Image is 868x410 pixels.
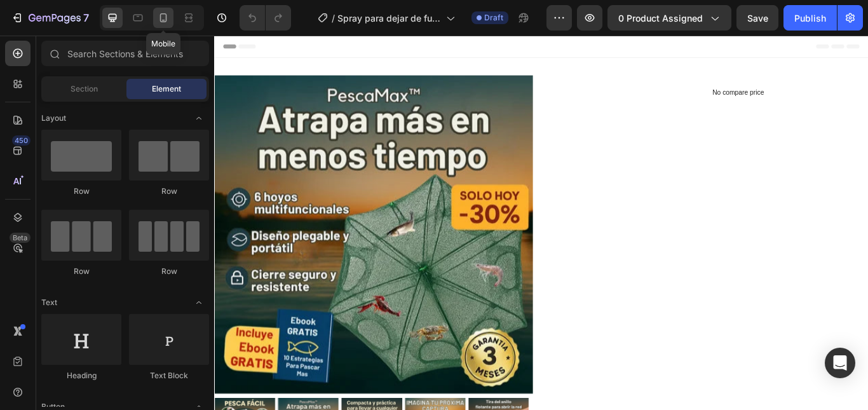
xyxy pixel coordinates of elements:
span: Text [41,297,57,308]
p: No compare price [581,63,641,71]
input: Search Sections & Elements [41,41,209,66]
p: 7 [83,10,89,25]
button: Publish [783,5,837,31]
div: Publish [794,11,826,25]
span: Draft [484,12,503,24]
span: Layout [41,113,66,124]
h2: HOY: [391,46,571,87]
div: 450 [12,135,31,146]
button: 7 [5,5,95,31]
div: Heading [41,370,121,381]
div: Undo/Redo [240,5,291,31]
span: Toggle open [189,108,209,128]
span: 0 product assigned [618,11,703,25]
span: Section [71,83,98,95]
button: Save [736,5,778,31]
span: $69.700 [464,50,569,83]
div: Beta [10,233,31,243]
span: / [332,11,335,25]
div: Open Intercom Messenger [825,348,855,378]
span: Toggle open [189,292,209,313]
div: Row [41,266,121,277]
div: Row [129,266,209,277]
div: Text Block [129,370,209,381]
div: Row [129,186,209,197]
iframe: Design area [214,36,868,410]
span: Save [747,13,768,24]
span: Spray para dejar de fumar [337,11,441,25]
button: 0 product assigned [607,5,731,31]
div: Row [41,186,121,197]
span: Element [152,83,181,95]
